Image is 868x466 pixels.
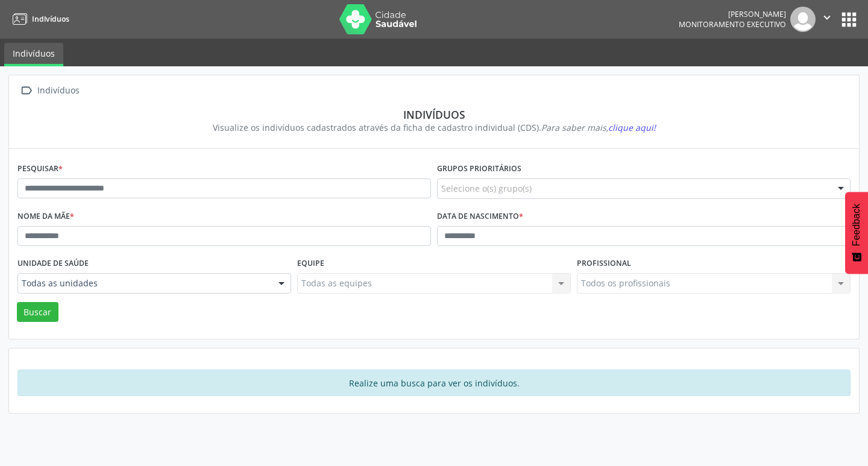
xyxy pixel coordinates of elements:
img: img [790,7,816,32]
span: Indivíduos [32,14,69,24]
span: Todas as unidades [22,277,266,289]
div: Indivíduos [26,108,842,121]
label: Equipe [297,254,324,273]
i:  [17,82,35,99]
i: Para saber mais, [541,122,656,133]
label: Data de nascimento [437,207,523,226]
label: Grupos prioritários [437,160,521,178]
button: apps [838,9,860,30]
span: clique aqui! [608,122,656,133]
a: Indivíduos [8,9,69,29]
label: Profissional [577,254,631,273]
span: Feedback [851,204,862,246]
a: Indivíduos [4,43,63,66]
span: Monitoramento Executivo [679,19,786,30]
a:  Indivíduos [17,82,81,99]
button: Buscar [17,302,58,323]
i:  [820,11,834,24]
label: Nome da mãe [17,207,74,226]
span: Selecione o(s) grupo(s) [441,182,532,195]
label: Unidade de saúde [17,254,89,273]
div: [PERSON_NAME] [679,9,786,19]
div: Realize uma busca para ver os indivíduos. [17,370,851,396]
button:  [816,7,838,32]
div: Indivíduos [35,82,81,99]
div: Visualize os indivíduos cadastrados através da ficha de cadastro individual (CDS). [26,121,842,134]
label: Pesquisar [17,160,63,178]
button: Feedback - Mostrar pesquisa [845,192,868,274]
